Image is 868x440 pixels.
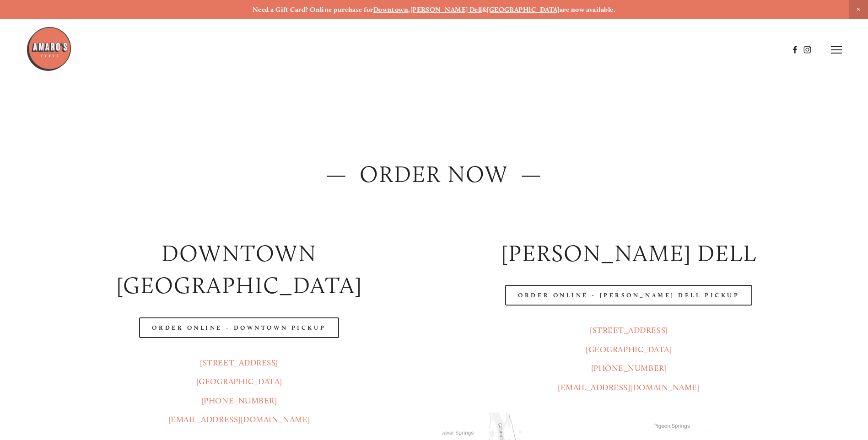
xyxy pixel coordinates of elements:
[196,376,282,386] a: [GEOGRAPHIC_DATA]
[373,5,409,14] a: Downtown
[201,396,277,406] a: [PHONE_NUMBER]
[590,325,668,335] a: [STREET_ADDRESS]
[586,344,672,354] a: [GEOGRAPHIC_DATA]
[139,317,339,338] a: Order Online - Downtown pickup
[558,382,700,392] a: [EMAIL_ADDRESS][DOMAIN_NAME]
[168,414,310,424] a: [EMAIL_ADDRESS][DOMAIN_NAME]
[560,5,615,14] strong: are now available.
[253,5,373,14] strong: Need a Gift Card? Online purchase for
[482,5,487,14] strong: &
[52,237,426,302] h2: Downtown [GEOGRAPHIC_DATA]
[410,5,482,14] a: [PERSON_NAME] Dell
[408,5,410,14] strong: ,
[591,363,667,373] a: [PHONE_NUMBER]
[26,26,72,72] img: Amaro's Table
[442,237,816,270] h2: [PERSON_NAME] DELL
[505,285,752,306] a: Order Online - [PERSON_NAME] Dell Pickup
[200,358,278,368] a: [STREET_ADDRESS]
[487,5,560,14] a: [GEOGRAPHIC_DATA]
[52,158,816,191] h2: — ORDER NOW —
